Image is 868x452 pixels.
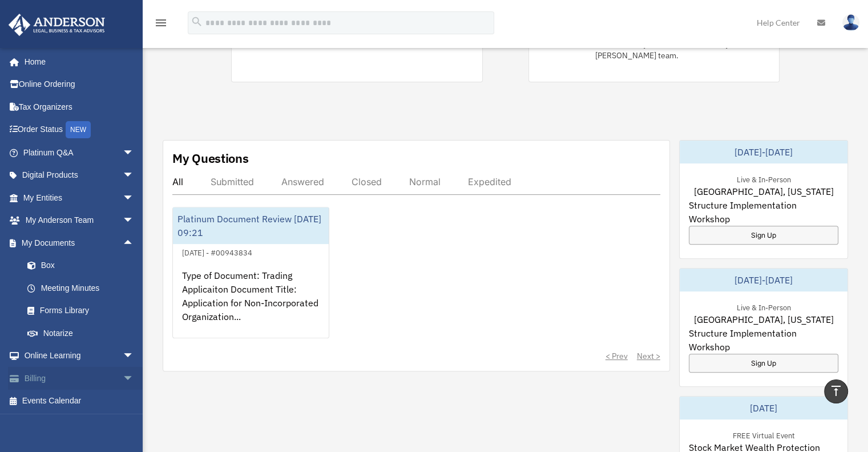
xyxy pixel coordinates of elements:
a: Sign Up [689,226,838,245]
div: [DATE] - #00943834 [173,246,261,258]
a: Notarize [16,322,151,345]
a: Platinum Q&Aarrow_drop_down [8,141,151,164]
a: Home [8,50,146,73]
span: arrow_drop_down [123,186,146,210]
a: My Documentsarrow_drop_up [8,231,151,254]
a: Order StatusNEW [8,118,151,142]
span: Structure Implementation Workshop [689,198,838,226]
span: arrow_drop_down [123,141,146,165]
div: NEW [66,121,91,138]
span: arrow_drop_down [123,209,146,233]
div: Expedited [468,176,511,187]
a: Digital Productsarrow_drop_down [8,164,151,187]
i: menu [154,16,168,30]
div: Type of Document: Trading Applicaiton Document Title: Application for Non-Incorporated Organizati... [173,259,329,349]
a: My Anderson Teamarrow_drop_down [8,209,151,232]
div: [DATE]-[DATE] [680,141,847,163]
span: arrow_drop_down [123,164,146,187]
div: FREE Virtual Event [723,429,804,441]
a: Online Ordering [8,73,151,96]
div: Live & In-Person [727,301,800,313]
a: Sign Up [689,354,838,373]
span: Structure Implementation Workshop [689,326,838,354]
a: Billingarrow_drop_down [8,367,151,390]
a: Meeting Minutes [16,277,151,299]
span: arrow_drop_up [123,231,146,255]
i: search [191,15,203,28]
div: Normal [409,176,441,187]
div: Live & In-Person [727,173,800,185]
div: Submitted [211,176,254,187]
span: arrow_drop_down [123,367,146,390]
a: Box [16,254,151,277]
div: Answered [281,176,324,187]
a: Online Learningarrow_drop_down [8,345,151,367]
a: vertical_align_top [824,379,848,403]
a: My Entitiesarrow_drop_down [8,186,151,209]
span: [GEOGRAPHIC_DATA], [US_STATE] [693,313,833,326]
img: Anderson Advisors Platinum Portal [5,14,108,36]
a: Platinum Document Review [DATE] 09:21[DATE] - #00943834Type of Document: Trading Applicaiton Docu... [172,207,329,338]
a: Forms Library [16,299,151,322]
div: All [172,176,183,187]
div: My Questions [172,150,249,167]
span: [GEOGRAPHIC_DATA], [US_STATE] [693,185,833,198]
a: menu [154,20,168,30]
div: [DATE] [680,397,847,419]
a: Events Calendar [8,390,151,413]
div: Closed [352,176,382,187]
div: Platinum Document Review [DATE] 09:21 [173,207,329,244]
i: vertical_align_top [829,384,843,398]
a: Tax Organizers [8,95,151,118]
img: User Pic [842,14,859,31]
div: [DATE]-[DATE] [680,269,847,291]
span: arrow_drop_down [123,345,146,368]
